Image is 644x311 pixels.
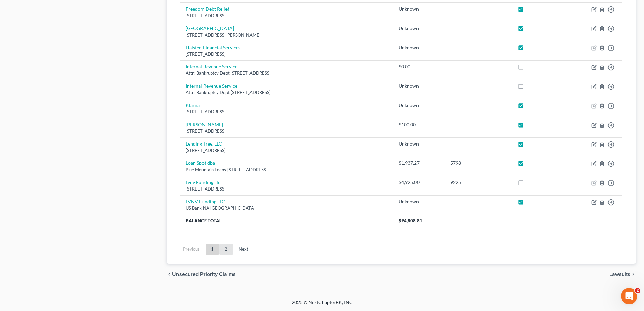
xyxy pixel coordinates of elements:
[186,160,215,166] a: Loan Spot dba
[129,299,515,311] div: 2025 © NextChapterBK, INC
[186,102,200,108] a: Klarna
[399,121,439,128] div: $100.00
[186,83,237,89] a: Internal Revenue Service
[186,147,388,154] div: [STREET_ADDRESS]
[609,272,636,277] button: Lawsuits chevron_right
[609,272,630,277] span: Lawsuits
[399,140,439,147] div: Unknown
[399,83,439,89] div: Unknown
[186,89,388,96] div: Attn: Bankruptcy Dept [STREET_ADDRESS]
[186,13,388,19] div: [STREET_ADDRESS]
[172,272,236,277] span: Unsecured Priority Claims
[186,51,388,58] div: [STREET_ADDRESS]
[399,218,422,223] span: $94,808.81
[186,109,388,115] div: [STREET_ADDRESS]
[186,141,222,147] a: Lending Tree, LLC
[630,272,636,277] i: chevron_right
[233,244,254,255] a: Next
[399,25,439,32] div: Unknown
[186,6,229,12] a: Freedom Debt Relief
[450,179,506,186] div: 9225
[635,288,640,293] span: 2
[186,128,388,134] div: [STREET_ADDRESS]
[219,244,233,255] a: 2
[186,45,240,50] a: Halsted Financial Services
[186,121,223,127] a: [PERSON_NAME]
[399,44,439,51] div: Unknown
[399,6,439,13] div: Unknown
[399,160,439,166] div: $1,937.27
[621,288,637,304] iframe: Intercom live chat
[186,186,388,192] div: [STREET_ADDRESS]
[186,179,220,185] a: Lvnv Funding Llc
[186,205,388,212] div: US Bank NA [GEOGRAPHIC_DATA]
[399,63,439,70] div: $0.00
[206,244,219,255] a: 1
[399,179,439,186] div: $4,925.00
[186,199,225,204] a: LVNV Funding LLC
[180,215,393,227] th: Balance Total
[186,70,388,76] div: Attn: Bankruptcy Dept [STREET_ADDRESS]
[186,64,237,69] a: Internal Revenue Service
[186,166,388,173] div: Blue Mountain Loans [STREET_ADDRESS]
[167,272,236,277] button: chevron_left Unsecured Priority Claims
[450,160,506,166] div: 5798
[399,102,439,109] div: Unknown
[186,25,234,31] a: [GEOGRAPHIC_DATA]
[186,32,388,38] div: [STREET_ADDRESS][PERSON_NAME]
[167,272,172,277] i: chevron_left
[399,198,439,205] div: Unknown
